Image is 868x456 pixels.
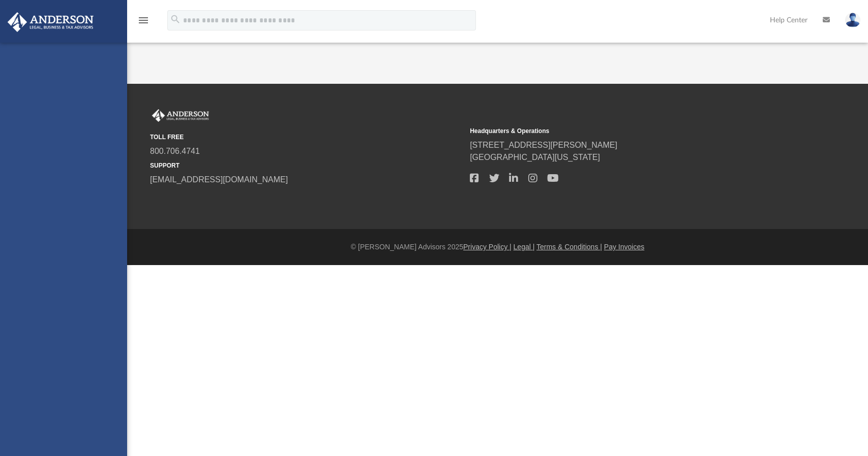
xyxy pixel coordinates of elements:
[137,14,149,26] i: menu
[470,141,617,149] a: [STREET_ADDRESS][PERSON_NAME]
[536,243,602,251] a: Terms & Conditions |
[150,109,211,122] img: Anderson Advisors Platinum Portal
[470,153,600,161] a: [GEOGRAPHIC_DATA][US_STATE]
[463,243,512,251] a: Privacy Policy |
[150,133,463,142] small: TOLL FREE
[845,13,860,27] img: User Pic
[170,14,181,25] i: search
[150,147,200,155] a: 800.706.4741
[150,161,463,170] small: SUPPORT
[604,243,644,251] a: Pay Invoices
[127,242,868,252] div: © [PERSON_NAME] Advisors 2025
[514,243,535,251] a: Legal |
[470,126,783,136] small: Headquarters & Operations
[137,19,149,26] a: menu
[5,12,97,32] img: Anderson Advisors Platinum Portal
[150,175,288,184] a: [EMAIL_ADDRESS][DOMAIN_NAME]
